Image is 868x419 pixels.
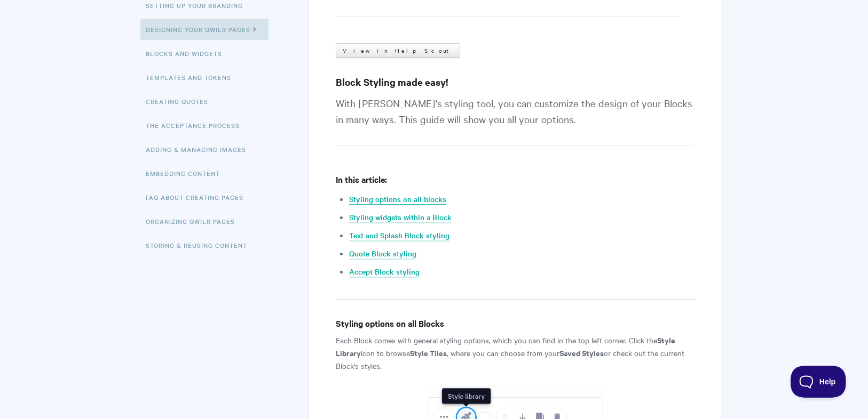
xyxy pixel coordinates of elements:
strong: Style Tiles [410,347,447,358]
a: The Acceptance Process [146,115,248,136]
a: View in Help Scout [336,43,460,58]
a: Adding & Managing Images [146,139,254,160]
a: Designing Your Qwilr Pages [140,19,269,40]
a: Styling widgets within a Block [349,212,452,223]
strong: In this article: [336,173,387,185]
a: Quote Block styling [349,248,416,260]
a: Organizing Qwilr Pages [146,211,243,232]
a: Templates and Tokens [146,67,239,88]
h3: Block Styling made easy! [336,75,695,90]
h4: Styling options on all Blocks [336,317,695,330]
a: Styling options on all blocks [349,194,446,205]
a: Blocks and Widgets [146,43,230,64]
a: FAQ About Creating Pages [146,187,251,208]
a: Accept Block styling [349,266,420,278]
p: Each Block comes with general styling options, which you can find in the top left corner. Click t... [336,334,695,372]
p: With [PERSON_NAME]'s styling tool, you can customize the design of your Blocks in many ways. This... [336,95,695,146]
a: Embedding Content [146,163,228,184]
iframe: Toggle Customer Support [791,366,847,398]
strong: Saved Styles [559,347,604,358]
a: Text and Splash Block styling [349,230,449,241]
a: Storing & Reusing Content [146,235,255,256]
a: Creating Quotes [146,91,216,112]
